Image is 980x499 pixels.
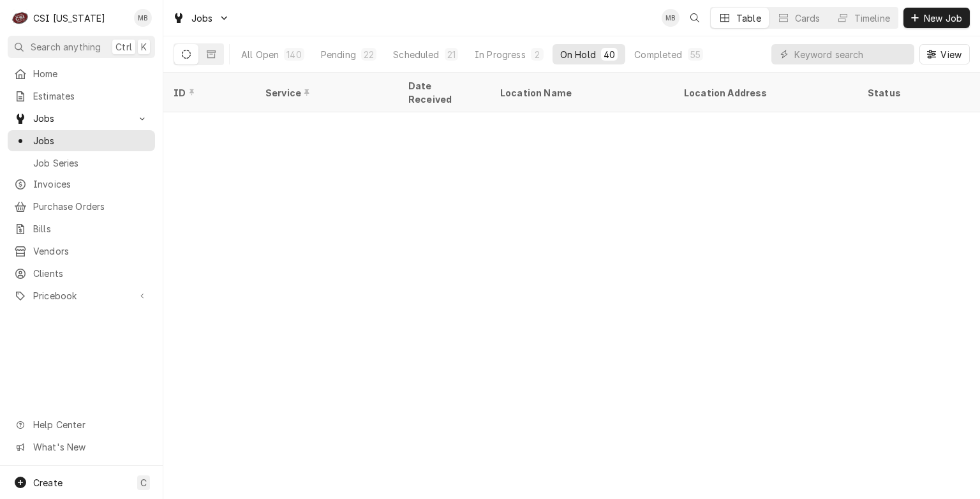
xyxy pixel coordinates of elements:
[533,48,541,61] div: 2
[8,436,155,458] a: Go to What's New
[167,8,235,29] a: Go to Jobs
[286,48,301,61] div: 140
[8,196,155,217] a: Purchase Orders
[140,476,147,489] span: C
[921,11,965,25] span: New Job
[500,86,661,100] div: Location Name
[393,48,439,61] div: Scheduled
[33,67,149,80] span: Home
[8,174,155,195] a: Invoices
[447,48,456,61] div: 21
[11,9,29,27] div: C
[33,289,130,302] span: Pricebook
[8,414,155,435] a: Go to Help Center
[938,48,964,61] span: View
[903,8,970,28] button: New Job
[8,263,155,284] a: Clients
[662,9,679,27] div: MB
[408,79,477,106] div: Date Received
[33,112,130,125] span: Jobs
[919,44,970,64] button: View
[115,40,132,54] span: Ctrl
[33,156,149,170] span: Job Series
[11,9,29,27] div: CSI Kentucky's Avatar
[33,418,147,431] span: Help Center
[33,477,63,488] span: Create
[33,134,149,147] span: Jobs
[241,48,279,61] div: All Open
[684,86,845,100] div: Location Address
[33,440,147,454] span: What's New
[662,9,679,27] div: Matt Brewington's Avatar
[8,36,155,58] button: Search anythingCtrlK
[174,86,242,100] div: ID
[33,267,149,280] span: Clients
[33,244,149,258] span: Vendors
[795,11,820,25] div: Cards
[854,11,890,25] div: Timeline
[8,63,155,84] a: Home
[33,222,149,235] span: Bills
[33,11,105,25] div: CSI [US_STATE]
[690,48,701,61] div: 55
[794,44,908,64] input: Keyword search
[8,218,155,239] a: Bills
[8,86,155,107] a: Estimates
[265,86,385,100] div: Service
[8,241,155,262] a: Vendors
[736,11,761,25] div: Table
[33,177,149,191] span: Invoices
[8,285,155,306] a: Go to Pricebook
[134,9,152,27] div: MB
[141,40,147,54] span: K
[475,48,526,61] div: In Progress
[685,8,705,28] button: Open search
[8,108,155,129] a: Go to Jobs
[134,9,152,27] div: Matt Brewington's Avatar
[8,130,155,151] a: Jobs
[8,153,155,174] a: Job Series
[33,89,149,103] span: Estimates
[560,48,596,61] div: On Hold
[321,48,356,61] div: Pending
[634,48,682,61] div: Completed
[604,48,615,61] div: 40
[31,40,101,54] span: Search anything
[364,48,374,61] div: 22
[191,11,213,25] span: Jobs
[33,200,149,213] span: Purchase Orders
